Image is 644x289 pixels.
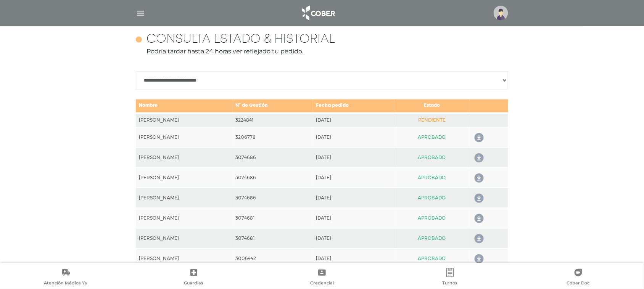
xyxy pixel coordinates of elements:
td: [DATE] [313,148,394,168]
td: N° de Gestión [232,99,313,113]
td: APROBADO [394,249,470,269]
td: [PERSON_NAME] [136,188,232,208]
p: Podría tardar hasta 24 horas ver reflejado tu pedido. [136,47,508,56]
td: Estado [394,99,470,113]
td: APROBADO [394,127,470,148]
h4: Consulta estado & historial [147,32,335,47]
td: 3074681 [232,228,313,249]
td: APROBADO [394,168,470,188]
a: Guardias [130,268,258,287]
span: Guardias [184,280,204,287]
td: [PERSON_NAME] [136,208,232,228]
td: PENDIENTE [394,113,470,127]
td: [DATE] [313,113,394,127]
td: 3224841 [232,113,313,127]
td: [DATE] [313,228,394,249]
td: 3074681 [232,208,313,228]
td: APROBADO [394,188,470,208]
td: [PERSON_NAME] [136,127,232,148]
td: [PERSON_NAME] [136,228,232,249]
td: 3006442 [232,249,313,269]
td: APROBADO [394,148,470,168]
td: [PERSON_NAME] [136,113,232,127]
td: [DATE] [313,127,394,148]
span: Atención Médica Ya [44,280,87,287]
img: profile-placeholder.svg [494,6,508,20]
span: Turnos [443,280,458,287]
td: 3074686 [232,148,313,168]
td: [PERSON_NAME] [136,148,232,168]
img: logo_cober_home-white.png [298,4,338,22]
span: Credencial [310,280,334,287]
span: Cober Doc [567,280,590,287]
td: Fecha pedido [313,99,394,113]
td: APROBADO [394,208,470,228]
a: Credencial [258,268,386,287]
a: Cober Doc [514,268,642,287]
td: [PERSON_NAME] [136,249,232,269]
td: [DATE] [313,168,394,188]
a: Atención Médica Ya [2,268,130,287]
img: Cober_menu-lines-white.svg [136,8,145,18]
td: 3206778 [232,127,313,148]
td: [DATE] [313,249,394,269]
td: 3074686 [232,188,313,208]
td: [DATE] [313,208,394,228]
td: APROBADO [394,228,470,249]
td: [PERSON_NAME] [136,168,232,188]
td: 3074686 [232,168,313,188]
a: Turnos [386,268,514,287]
td: Nombre [136,99,232,113]
td: [DATE] [313,188,394,208]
